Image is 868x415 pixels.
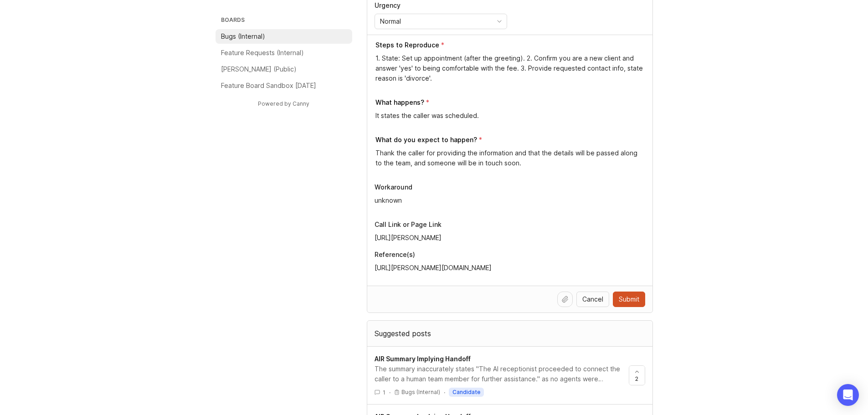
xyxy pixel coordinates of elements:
[375,148,645,168] textarea: Thank the caller for providing the information and that the details will be passed along to the t...
[389,389,390,396] div: ·
[375,354,629,397] a: AIR Summary Implying HandoffThe summary inaccurately states "The AI receptionist proceeded to con...
[221,48,304,57] p: Feature Requests (Internal)
[635,375,638,383] span: 2
[375,250,645,259] p: Reference(s)
[452,389,480,396] p: candidate
[375,1,507,10] p: Urgency
[629,365,645,385] button: 2
[401,389,440,396] p: Bugs (Internal)
[375,220,645,229] p: Call Link or Page Link
[216,78,352,93] a: Feature Board Sandbox [DATE]
[375,53,645,83] textarea: 1. State: Set up appointment (after the greeting). 2. Confirm you are a new client and answer 'ye...
[375,41,439,50] p: Steps to Reproduce
[375,14,507,29] div: toggle menu
[375,355,471,363] span: AIR Summary Implying Handoff
[375,263,645,273] textarea: [URL][PERSON_NAME][DOMAIN_NAME]
[367,321,652,346] div: Suggested posts
[375,135,477,144] p: What do you expect to happen?
[221,32,265,41] p: Bugs (Internal)
[444,389,445,396] div: ·
[375,183,645,192] p: Workaround
[221,81,316,90] p: Feature Board Sandbox [DATE]
[375,364,621,384] div: The summary inaccurately states "The AI receptionist proceeded to connect the caller to a human t...
[576,292,609,307] button: Cancel
[383,389,385,396] span: 1
[613,292,645,307] button: Submit
[221,65,297,74] p: [PERSON_NAME] (Public)
[619,295,639,304] span: Submit
[492,18,507,25] svg: toggle icon
[837,384,859,406] div: Open Intercom Messenger
[216,62,352,77] a: [PERSON_NAME] (Public)
[375,98,424,107] p: What happens?
[219,15,352,27] h3: Boards
[582,295,603,304] span: Cancel
[216,46,352,60] a: Feature Requests (Internal)
[380,16,401,26] span: Normal
[216,29,352,44] a: Bugs (Internal)
[375,195,645,205] textarea: unknown
[257,98,311,109] a: Powered by Canny
[375,233,645,243] input: Link to a call or page
[375,111,645,121] textarea: It states the caller was scheduled.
